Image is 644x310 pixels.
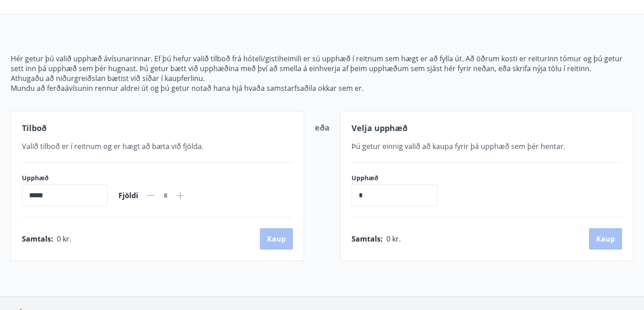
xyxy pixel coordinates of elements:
[11,83,633,93] p: Mundu að ferðaávísunin rennur aldrei út og þú getur notað hana hjá hvaða samstarfsaðila okkar sem...
[57,234,71,244] span: 0 kr.
[352,174,446,183] label: Upphæð
[352,234,383,244] span: Samtals :
[11,73,633,83] p: Athugaðu að niðurgreiðslan bætist við síðar í kaupferlinu.
[119,191,138,200] span: Fjöldi
[22,123,47,133] span: Tilboð
[315,122,330,133] span: eða
[352,141,565,151] span: Þú getur einnig valið að kaupa fyrir þá upphæð sem þér hentar.
[386,234,401,244] span: 0 kr.
[11,54,633,73] p: Hér getur þú valið upphæð ávísunarinnar. Ef þú hefur valið tilboð frá hóteli/gistiheimili er sú u...
[22,141,203,151] span: Valið tilboð er í reitnum og er hægt að bæta við fjölda.
[22,174,108,183] label: Upphæð
[352,123,407,133] span: Velja upphæð
[22,234,53,244] span: Samtals :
